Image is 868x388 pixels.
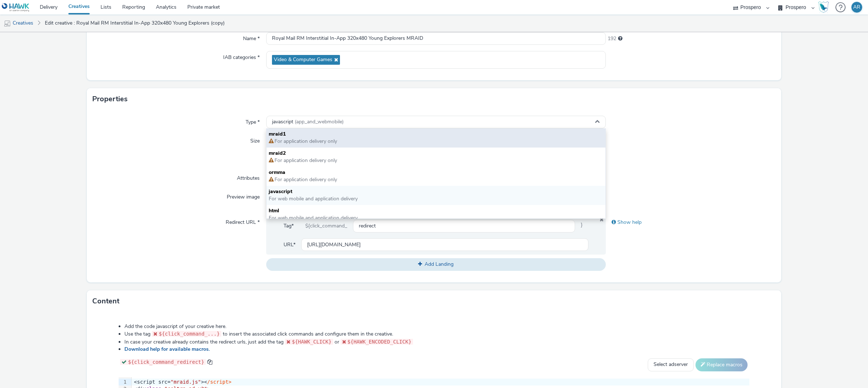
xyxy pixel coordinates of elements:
[425,261,454,268] span: Add Landing
[124,330,749,338] li: Use the tag to insert the associated click commands and configure them in the creative.
[92,296,119,307] h3: Content
[119,379,128,386] div: 1
[207,359,212,364] span: copy to clipboard
[247,135,263,145] label: Size
[124,346,213,353] a: Download help for available macros.
[272,119,344,125] span: javascript
[695,358,748,371] button: Replace macros
[606,216,776,229] div: Show help
[274,157,337,164] span: For application delivery only
[124,323,749,330] li: Add the code javascript of your creative here.
[234,172,263,182] label: Attributes
[220,51,263,61] label: IAB categories *
[269,131,603,138] span: mraid1
[295,118,344,125] span: (app_and_webmobile)
[266,258,606,270] button: Add Landing
[818,1,829,13] img: Hawk Academy
[269,214,358,221] span: For web mobile and application delivery
[223,216,263,226] label: Redirect URL *
[274,176,337,183] span: For application delivery only
[274,57,332,63] span: Video & Computer Games
[243,116,263,126] label: Type *
[618,35,622,42] div: Maximum 255 characters
[348,339,412,345] span: ${HAWK_ENCODED_CLICK}
[128,359,204,365] span: ${click_command_redirect}
[269,150,603,157] span: mraid2
[4,20,11,27] img: mobile
[269,169,603,176] span: ormma
[92,94,128,105] h3: Properties
[299,219,353,233] div: ${click_command_
[292,339,332,345] span: ${HAWK_CLICK}
[274,138,337,145] span: For application delivery only
[266,32,606,45] input: Name
[124,338,749,346] li: In case your creative already contains the redirect urls, just add the tag or
[240,32,263,42] label: Name *
[41,14,228,32] a: Edit creative : Royal Mail RM Interstitial In-App 320x480 Young Explorers (copy)
[170,379,201,385] span: "mraid.js"
[269,195,358,202] span: For web mobile and application delivery
[575,219,588,233] span: }
[818,1,832,13] a: Hawk Academy
[608,35,616,42] span: 192
[269,207,603,214] span: html
[301,238,588,251] input: url...
[207,379,231,385] span: /script>
[159,331,220,337] span: ${click_command_...}
[269,188,603,195] span: javascript
[2,3,30,12] img: undefined Logo
[224,191,263,201] label: Preview image
[853,2,860,13] div: AR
